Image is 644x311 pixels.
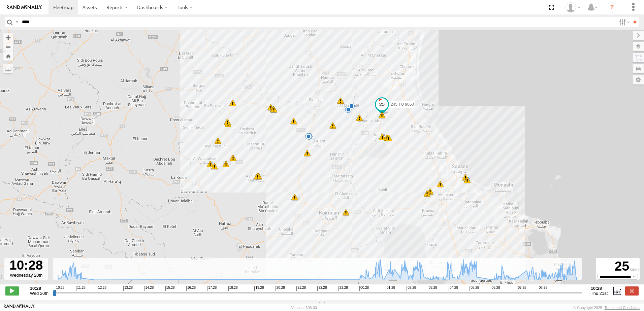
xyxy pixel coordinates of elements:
[386,286,395,291] span: 01:28
[144,286,154,291] span: 14:28
[317,286,327,291] span: 22:28
[186,286,196,291] span: 16:28
[123,286,133,291] span: 13:28
[329,122,336,129] div: 11
[605,306,640,310] a: Terms and Conditions
[207,286,217,291] span: 17:28
[391,102,414,107] span: 245 TU 9060
[538,286,547,291] span: 08:28
[591,286,608,291] strong: 10:28
[337,97,344,104] div: 16
[55,286,64,291] span: 10:28
[3,51,13,61] button: Zoom Home
[573,306,640,310] div: © Copyright 2025 -
[30,291,49,296] span: Wed 20th Aug 2025
[359,286,369,291] span: 00:28
[3,42,13,51] button: Zoom out
[3,33,13,42] button: Zoom in
[428,286,437,291] span: 03:28
[165,286,175,291] span: 15:28
[30,286,49,291] strong: 10:28
[491,286,500,291] span: 06:28
[563,2,583,12] div: Nejah Benkhalifa
[76,286,86,291] span: 11:28
[5,286,19,295] label: Play/Stop
[449,286,458,291] span: 04:28
[291,306,317,310] div: Version: 306.00
[254,286,264,291] span: 19:28
[3,64,13,73] label: Measure
[207,161,214,167] div: 12
[228,286,238,291] span: 18:28
[517,286,526,291] span: 07:28
[407,286,416,291] span: 02:28
[4,304,35,311] a: Visit our Website
[290,118,297,125] div: 10
[339,286,348,291] span: 23:28
[607,2,617,13] i: ?
[97,286,106,291] span: 12:28
[14,17,20,27] label: Search Query
[7,5,42,10] img: rand-logo.svg
[276,286,285,291] span: 20:28
[625,286,639,295] label: Close
[616,17,631,27] label: Search Filter Options
[304,150,311,157] div: 5
[591,291,608,296] span: Thu 21st Aug 2025
[597,259,639,274] div: 25
[296,286,306,291] span: 21:28
[470,286,479,291] span: 05:28
[633,75,644,84] label: Map Settings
